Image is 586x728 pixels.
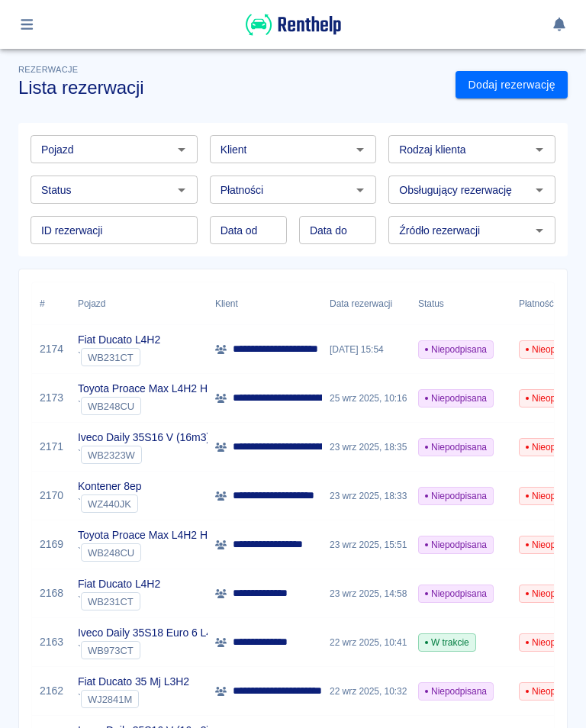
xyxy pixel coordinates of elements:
[419,636,475,649] span: W trakcie
[32,282,70,325] div: #
[246,12,341,37] img: Renthelp logo
[82,449,141,461] span: WB2323W
[322,667,411,716] div: 22 wrz 2025, 10:32
[82,352,140,363] span: WB231CT
[40,585,63,601] a: 2168
[40,634,63,650] a: 2163
[322,520,411,569] div: 23 wrz 2025, 15:51
[418,282,444,325] div: Status
[40,282,45,325] div: #
[419,587,493,601] span: Niepodpisana
[78,397,219,415] div: `
[456,71,568,99] a: Dodaj rezerwację
[78,543,219,562] div: `
[82,498,137,510] span: WZ440JK
[419,538,493,552] span: Niepodpisana
[78,494,141,513] div: `
[419,391,493,405] span: Niepodpisana
[299,216,376,244] input: DD.MM.YYYY
[18,65,78,74] span: Rezerwacje
[78,446,210,464] div: `
[82,596,140,607] span: WB231CT
[171,139,192,160] button: Otwórz
[349,139,371,160] button: Otwórz
[40,341,63,357] a: 2174
[78,576,160,592] p: Fiat Ducato L4H2
[419,440,493,454] span: Niepodpisana
[208,282,322,325] div: Klient
[322,374,411,423] div: 25 wrz 2025, 10:16
[171,179,192,201] button: Otwórz
[322,282,411,325] div: Data rezerwacji
[529,220,550,241] button: Otwórz
[246,27,341,40] a: Renthelp logo
[78,674,189,690] p: Fiat Ducato 35 Mj L3H2
[78,381,219,397] p: Toyota Proace Max L4H2 Hak
[78,430,210,446] p: Iveco Daily 35S16 V (16m3)
[40,488,63,504] a: 2170
[411,282,511,325] div: Status
[78,332,160,348] p: Fiat Ducato L4H2
[40,536,63,552] a: 2169
[78,592,160,610] div: `
[322,325,411,374] div: [DATE] 15:54
[529,179,550,201] button: Otwórz
[322,472,411,520] div: 23 wrz 2025, 18:33
[78,625,226,641] p: Iveco Daily 35S18 Euro 6 L4H3
[78,527,219,543] p: Toyota Proace Max L4H2 Hak
[215,282,238,325] div: Klient
[419,685,493,698] span: Niepodpisana
[322,423,411,472] div: 23 wrz 2025, 18:35
[82,694,138,705] span: WJ2841M
[70,282,208,325] div: Pojazd
[18,77,443,98] h3: Lista rezerwacji
[210,216,287,244] input: DD.MM.YYYY
[330,282,392,325] div: Data rezerwacji
[78,348,160,366] div: `
[78,478,141,494] p: Kontener 8ep
[322,618,411,667] div: 22 wrz 2025, 10:41
[322,569,411,618] div: 23 wrz 2025, 14:58
[349,179,371,201] button: Otwórz
[78,641,226,659] div: `
[82,547,140,559] span: WB248CU
[529,139,550,160] button: Otwórz
[40,439,63,455] a: 2171
[419,343,493,356] span: Niepodpisana
[78,690,189,708] div: `
[40,683,63,699] a: 2162
[78,282,105,325] div: Pojazd
[82,645,140,656] span: WB973CT
[419,489,493,503] span: Niepodpisana
[82,401,140,412] span: WB248CU
[40,390,63,406] a: 2173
